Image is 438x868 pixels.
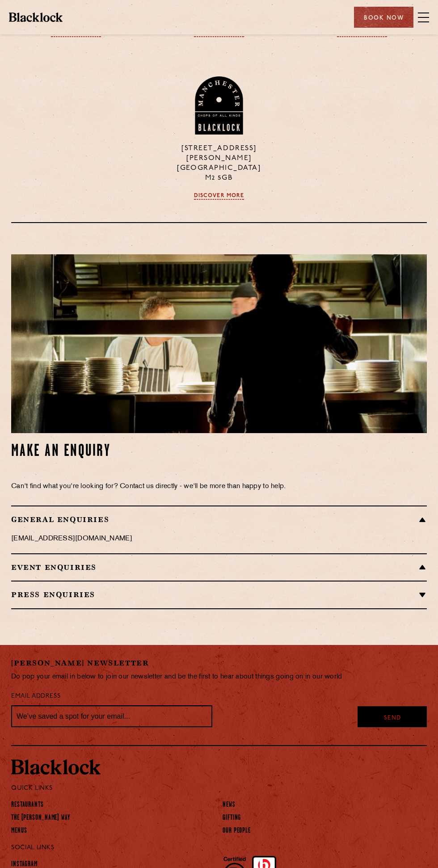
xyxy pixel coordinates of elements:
a: Menus [11,826,27,835]
a: Restaurants [11,801,44,809]
img: BL_Textured_Logo-footer-cropped.svg [11,759,101,775]
a: Gifting [223,813,241,822]
p: Quick Links [11,783,427,794]
h2: Event Enquiries [11,563,427,572]
img: Our-food-and-supplier-image.jpg [11,254,427,433]
a: The [PERSON_NAME] Way [11,813,70,822]
a: News [223,801,236,809]
img: BL_Textured_Logo-footer-cropped.svg [9,13,63,21]
p: [EMAIL_ADDRESS][DOMAIN_NAME] [11,533,427,544]
p: Can't find what you're looking for? Contact us directly - we'll be more than happy to help. [11,481,427,492]
h2: [PERSON_NAME] Newsletter [11,658,427,668]
input: We’ve saved a spot for your email... [11,705,212,728]
p: [STREET_ADDRESS][PERSON_NAME] [GEOGRAPHIC_DATA] M2 5GB [154,143,284,183]
label: Email Address [11,691,60,702]
h2: Press Enquiries [11,590,427,599]
h2: General Enquiries [11,515,427,524]
p: Do pop your email in below to join our newsletter and be the first to hear about things going on ... [11,671,427,683]
a: Discover More [194,193,244,200]
div: Book Now [354,7,413,28]
span: Send [384,714,401,723]
p: Social Links [11,842,427,854]
h2: Make an Enquiry [11,443,427,461]
a: Our People [223,826,251,835]
img: BL_Manchester_Logo-bleed.png [194,76,244,135]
